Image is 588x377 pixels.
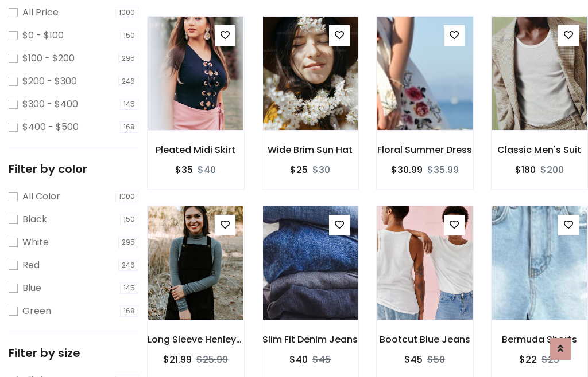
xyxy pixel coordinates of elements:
[148,144,244,155] h6: Pleated Midi Skirt
[22,258,40,272] label: Red
[289,354,308,365] h6: $40
[262,334,359,345] h6: Slim Fit Denim Jeans
[22,120,79,134] label: $400 - $500
[377,334,473,345] h6: Bootcut Blue Jeans
[22,6,59,19] label: All Price
[9,346,138,360] h5: Filter by size
[120,30,138,41] span: 150
[9,162,138,176] h5: Filter by color
[515,164,536,175] h6: $180
[22,213,47,226] label: Black
[492,334,588,345] h6: Bermuda Shorts
[118,237,138,248] span: 295
[22,235,49,249] label: White
[198,163,216,176] del: $40
[22,52,75,65] label: $100 - $200
[118,53,138,64] span: 295
[120,282,138,294] span: 145
[262,144,359,155] h6: Wide Brim Sun Hat
[427,353,445,366] del: $50
[120,214,138,225] span: 150
[312,353,331,366] del: $45
[22,304,51,318] label: Green
[22,29,64,42] label: $0 - $100
[22,97,78,111] label: $300 - $400
[519,354,537,365] h6: $22
[540,163,564,176] del: $200
[290,164,308,175] h6: $25
[492,144,588,155] h6: Classic Men's Suit
[427,163,459,176] del: $35.99
[541,353,559,366] del: $25
[148,334,244,345] h6: Long Sleeve Henley T-Shirt
[404,354,423,365] h6: $45
[115,7,138,18] span: 1000
[120,99,138,110] span: 145
[196,353,228,366] del: $25.99
[163,354,192,365] h6: $21.99
[120,121,138,133] span: 168
[377,144,473,155] h6: Floral Summer Dress
[175,164,193,175] h6: $35
[22,281,41,295] label: Blue
[120,305,138,317] span: 168
[391,164,423,175] h6: $30.99
[118,76,138,87] span: 246
[312,163,330,176] del: $30
[22,190,60,203] label: All Color
[22,74,77,88] label: $200 - $300
[118,260,138,271] span: 246
[115,191,138,202] span: 1000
